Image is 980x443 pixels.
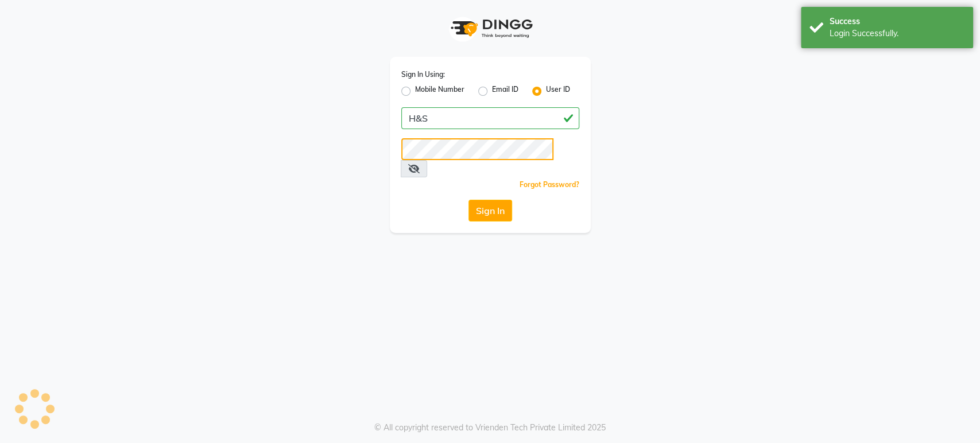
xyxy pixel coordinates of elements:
div: Login Successfully. [830,28,964,40]
label: Sign In Using: [401,69,445,80]
label: Email ID [492,84,518,98]
a: Forgot Password? [520,180,579,189]
label: User ID [546,84,570,98]
img: logo1.svg [444,11,536,45]
div: Success [830,15,964,28]
input: Username [401,107,579,129]
button: Sign In [468,200,512,222]
input: Username [401,138,553,160]
label: Mobile Number [415,84,464,98]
